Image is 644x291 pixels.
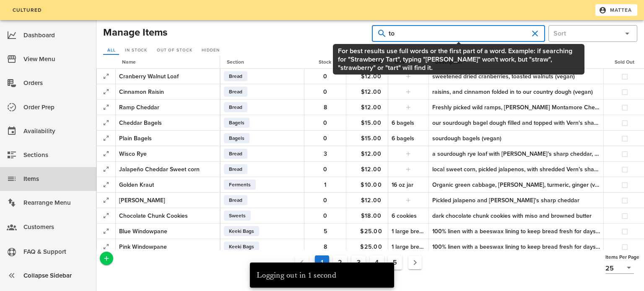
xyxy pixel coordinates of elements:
span: Mattea [600,6,632,14]
th: Name [115,55,220,69]
span: 0 [312,166,339,173]
span: Bread [229,149,242,159]
span: $12.00 [358,150,384,157]
div: Customers [23,220,90,234]
div: our sourdough bagel dough filled and topped with Vern's sharp cheddar cheese [432,118,600,127]
a: Hidden [197,46,223,55]
div: Golden Kraut [119,180,216,189]
span: Bread [229,195,242,205]
button: Add a New Record [100,252,113,265]
div: 25 [605,263,634,273]
span: 8 [312,243,339,250]
span: Out of Stock [156,48,192,53]
span: $15.00 [358,135,384,142]
button: $25.00 [358,239,384,254]
div: [PERSON_NAME] [119,196,216,205]
div: raisins, and cinnamon folded in to our country dough (vegan) [432,88,600,96]
span: Sweets [229,211,246,221]
input: Sort [553,27,619,40]
a: In Stock [121,46,151,55]
button: $12.00 [358,100,384,115]
nav: Pagination Navigation [115,253,602,272]
th: Section [220,55,304,69]
span: All [107,48,116,53]
span: 0 [312,73,339,80]
button: 3 [312,146,339,161]
div: Freshly picked wild ramps, [PERSON_NAME] Montamore Cheddar [432,103,600,112]
div: local sweet corn, pickled jalapenos, with shredded Vern’s sharp cheddar [432,165,600,174]
button: Expand Record [100,194,112,206]
span: $10.00 [358,181,384,188]
button: $25.00 [358,224,384,239]
button: Goto Page 4 [370,255,384,270]
button: Expand Record [100,225,112,237]
div: 1 large bread bag [392,242,425,251]
button: Expand Record [100,148,112,160]
span: Hidden [201,48,219,53]
button: 0 [312,115,339,130]
button: $12.00 [358,162,384,177]
button: Goto Page 3 [351,255,366,270]
div: 25 [605,265,614,272]
span: $12.00 [358,73,384,80]
div: Pink Windowpane [119,242,216,251]
span: Bread [229,71,242,81]
button: Expand Record [100,70,112,82]
span: 0 [312,212,339,219]
button: 0 [312,193,339,208]
div: Items [23,172,90,186]
span: 0 [312,197,339,204]
span: $12.00 [358,88,384,95]
span: Bagels [229,133,244,143]
div: 100% linen with a beeswax lining to keep bread fresh for days without plastic and allows loaf to ... [432,227,600,236]
div: FAQ & Support [23,245,90,259]
div: sweetened dried cranberries, toasted walnuts (vegan) [432,72,600,81]
button: Expand Record [100,86,112,98]
div: 6 cookies [392,211,425,220]
button: $10.00 [358,177,384,192]
span: Bread [229,164,242,174]
div: Organic green cabbage, [PERSON_NAME], turmeric, ginger (vegan) [432,180,600,189]
div: Chocolate Chunk Cookies [119,211,216,220]
button: Next page [408,256,422,269]
span: Cultured [12,7,42,13]
button: Expand Record [100,241,112,252]
span: $12.00 [358,166,384,173]
div: Pickled jalapeno and [PERSON_NAME]'s sharp cheddar [432,196,600,205]
span: Ferments [229,180,251,190]
a: All [103,46,119,55]
div: Orders [23,76,90,90]
div: a sourdough rye loaf with [PERSON_NAME]’s sharp cheddar, caramelized shallots, and [PERSON_NAME] [432,149,600,158]
div: Jalapeño Cheddar Sweet corn [119,165,216,174]
button: Expand Record [100,163,112,175]
a: Cultured [7,4,47,16]
button: $12.00 [358,146,384,161]
div: For best results use full words or the first part of a word. Example: if searching for "Strawberr... [338,47,579,72]
div: 100% linen with a beeswax lining to keep bread fresh for days without plastic and allows loaf to ... [432,242,600,251]
div: Logging out in 1 second [257,268,384,282]
div: Ramp Cheddar [119,103,216,112]
div: Cranberry Walnut Loaf [119,72,216,81]
button: Current Page, Page 1 [315,255,329,270]
button: Expand Record [100,210,112,221]
span: 8 [312,104,339,111]
button: Expand Record [100,117,112,129]
span: $15.00 [358,119,384,126]
button: 8 [312,100,339,115]
button: Expand Record [100,179,112,191]
span: Keeki Bags [229,242,254,252]
span: Section [227,59,244,65]
button: $15.00 [358,131,384,146]
span: Bagels [229,118,244,128]
div: dark chocolate chunk cookies with miso and browned butter [432,211,600,220]
div: Cinnamon Raisin [119,88,216,96]
button: Goto Page 2 [333,255,347,270]
button: Expand Record [100,132,112,144]
div: Collapse Sidebar [23,269,90,283]
span: 0 [312,88,339,95]
button: 0 [312,84,339,99]
button: $15.00 [358,115,384,130]
div: Order Prep [23,100,90,114]
div: 6 bagels [392,134,425,143]
button: Mattea [595,4,637,16]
